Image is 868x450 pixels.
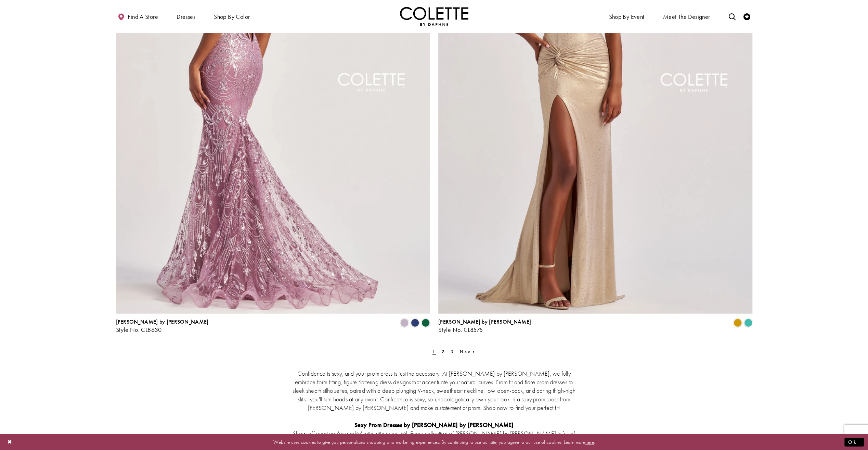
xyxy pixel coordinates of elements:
[438,319,531,333] div: Colette by Daphne Style No. CL8575
[451,349,454,354] span: 3
[458,347,481,357] a: Next Page
[4,436,16,448] button: Close Dialog
[441,349,445,354] span: 2
[585,438,594,445] a: here
[116,319,209,333] div: Colette by Daphne Style No. CL8630
[744,319,752,327] i: Turquoise
[607,7,646,26] span: Shop By Event
[742,7,752,26] a: Check Wishlist
[727,7,737,26] a: Toggle search
[449,347,456,357] a: Page 3
[116,318,209,325] span: [PERSON_NAME] by [PERSON_NAME]
[116,7,160,26] a: Find a store
[609,13,644,20] span: Shop By Event
[354,421,514,429] strong: Sexy Prom Dresses by [PERSON_NAME] by [PERSON_NAME]
[663,13,710,20] span: Meet the designer
[439,347,447,357] a: Page 2
[438,318,531,325] span: [PERSON_NAME] by [PERSON_NAME]
[289,369,580,412] p: Confidence is sexy, and your prom dress is just the accessory. At [PERSON_NAME] by [PERSON_NAME],...
[460,349,479,354] span: Next
[438,326,483,334] span: Style No. CL8575
[128,13,158,20] span: Find a store
[49,437,819,447] p: Website uses cookies to give you personalized shopping and marketing experiences. By continuing t...
[430,347,438,357] span: Current Page
[411,319,419,327] i: Navy Blue
[400,7,468,26] a: Visit Home Page
[432,349,436,354] span: 1
[214,13,250,20] span: Shop by color
[400,7,468,26] img: Colette by Daphne
[116,326,162,334] span: Style No. CL8630
[400,319,409,327] i: Heather
[212,7,251,26] span: Shop by color
[844,438,864,446] button: Submit Dialog
[175,7,197,26] span: Dresses
[734,319,742,327] i: Gold
[661,7,712,26] a: Meet the designer
[422,319,430,327] i: Hunter Green
[177,13,195,20] span: Dresses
